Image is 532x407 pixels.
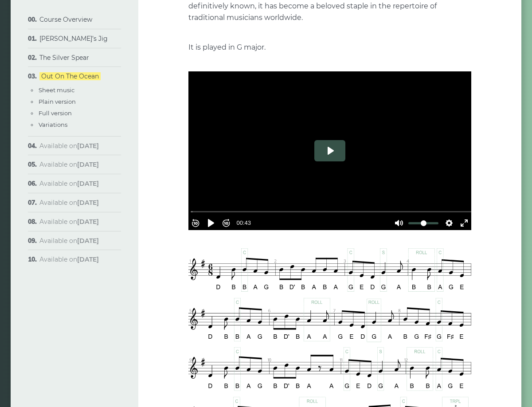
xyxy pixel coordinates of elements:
[77,237,99,245] strong: [DATE]
[39,35,108,43] a: [PERSON_NAME]’s Jig
[39,98,76,105] a: Plain version
[77,160,99,168] strong: [DATE]
[77,142,99,150] strong: [DATE]
[39,255,99,263] span: Available on
[39,218,99,226] span: Available on
[39,199,99,207] span: Available on
[77,199,99,207] strong: [DATE]
[39,142,99,150] span: Available on
[39,16,92,23] a: Course Overview
[39,54,89,62] a: The Silver Spear
[39,121,67,128] a: Variations
[39,86,74,94] a: Sheet music
[188,42,471,53] p: It is played in G major.
[39,237,99,245] span: Available on
[77,255,99,263] strong: [DATE]
[77,180,99,188] strong: [DATE]
[39,72,101,80] a: Out On The Ocean
[77,218,99,226] strong: [DATE]
[39,110,72,117] a: Full version
[39,160,99,168] span: Available on
[39,180,99,188] span: Available on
